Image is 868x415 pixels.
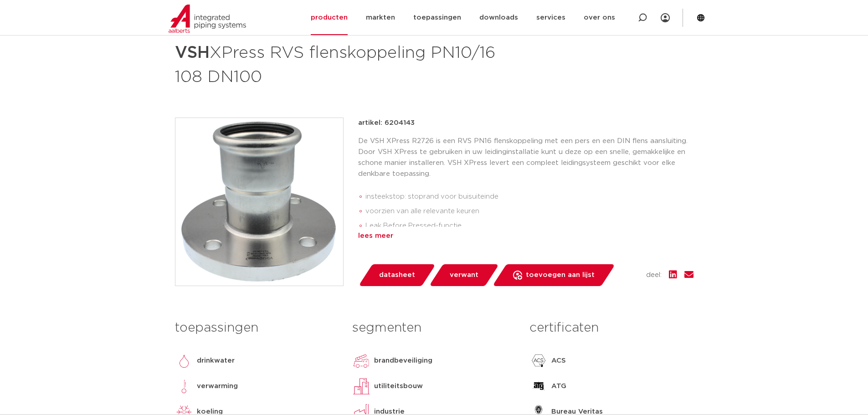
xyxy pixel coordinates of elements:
[358,118,415,128] p: artikel: 6204143
[175,319,339,337] h3: toepassingen
[450,268,478,282] span: verwant
[352,377,370,395] img: utiliteitsbouw
[551,381,566,392] p: ATG
[197,381,238,392] p: verwarming
[374,381,423,392] p: utiliteitsbouw
[365,219,693,233] li: Leak Before Pressed-functie
[374,355,432,366] p: brandbeveiliging
[429,264,499,286] a: verwant
[197,355,235,366] p: drinkwater
[365,190,693,204] li: insteekstop: stoprand voor buisuiteinde
[551,355,566,366] p: ACS
[352,319,516,337] h3: segmenten
[358,264,436,286] a: datasheet
[352,352,370,370] img: brandbeveiliging
[379,268,415,282] span: datasheet
[365,204,693,219] li: voorzien van alle relevante keuren
[175,377,193,395] img: verwarming
[529,377,548,395] img: ATG
[529,352,548,370] img: ACS
[646,270,662,281] span: deel:
[175,118,343,286] img: Product Image for VSH XPress RVS flenskoppeling PN10/16 108 DN100
[175,352,193,370] img: drinkwater
[526,268,595,282] span: toevoegen aan lijst
[358,231,693,241] div: lees meer
[175,39,517,88] h1: XPress RVS flenskoppeling PN10/16 108 DN100
[529,319,693,337] h3: certificaten
[358,136,693,179] p: De VSH XPress R2726 is een RVS PN16 flenskoppeling met een pers en een DIN flens aansluiting. Doo...
[175,45,210,61] strong: VSH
